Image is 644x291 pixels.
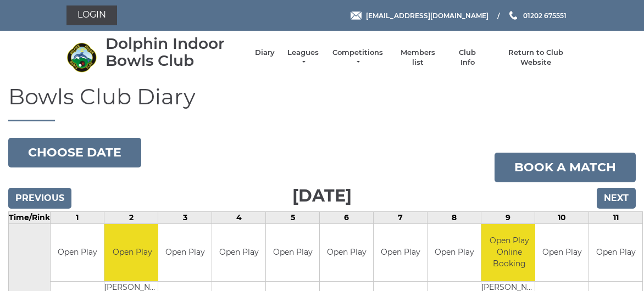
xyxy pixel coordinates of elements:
[320,211,374,223] td: 6
[428,224,481,282] td: Open Play
[351,12,362,20] img: Email
[331,48,384,68] a: Competitions
[66,42,97,72] img: Dolphin Indoor Bowls Club
[266,224,319,282] td: Open Play
[374,224,427,282] td: Open Play
[212,211,266,223] td: 4
[104,224,160,282] td: Open Play
[212,224,265,282] td: Open Play
[320,224,373,282] td: Open Play
[266,211,320,223] td: 5
[106,35,244,69] div: Dolphin Indoor Bowls Club
[351,10,488,21] a: Email [EMAIL_ADDRESS][DOMAIN_NAME]
[535,224,589,282] td: Open Play
[9,211,51,223] td: Time/Rink
[255,48,275,58] a: Diary
[158,224,212,282] td: Open Play
[104,211,158,223] td: 2
[589,224,642,282] td: Open Play
[508,10,567,21] a: Phone us 01202 675551
[51,224,104,282] td: Open Play
[374,211,428,223] td: 7
[428,211,481,223] td: 8
[481,211,535,223] td: 9
[495,153,636,182] a: Book a match
[509,11,517,20] img: Phone us
[481,224,537,282] td: Open Play Online Booking
[589,211,643,223] td: 11
[523,11,567,19] span: 01202 675551
[8,188,71,209] input: Previous
[395,48,440,68] a: Members list
[495,48,578,68] a: Return to Club Website
[452,48,484,68] a: Club Info
[66,5,117,25] a: Login
[535,211,589,223] td: 10
[597,188,636,209] input: Next
[8,138,141,167] button: Choose date
[286,48,320,68] a: Leagues
[8,85,636,121] h1: Bowls Club Diary
[51,211,104,223] td: 1
[366,11,488,19] span: [EMAIL_ADDRESS][DOMAIN_NAME]
[158,211,212,223] td: 3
